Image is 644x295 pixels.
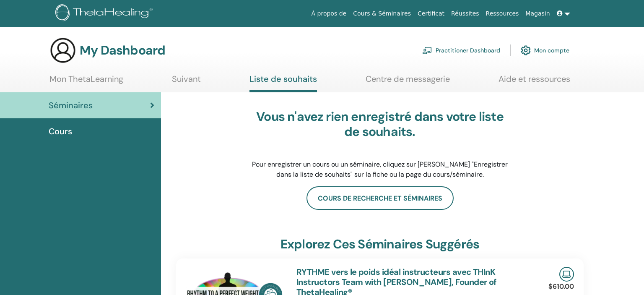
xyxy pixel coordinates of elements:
[422,41,500,60] a: Practitioner Dashboard
[521,43,531,57] img: cog.svg
[559,267,574,282] img: Live Online Seminar
[522,6,553,21] a: Magasin
[499,74,570,90] a: Aide et ressources
[350,6,414,21] a: Cours & Séminaires
[306,186,454,210] a: Cours de recherche et séminaires
[49,99,93,112] span: Séminaires
[172,74,201,90] a: Suivant
[308,6,350,21] a: À propos de
[548,282,574,292] p: $610.00
[49,74,123,90] a: Mon ThetaLearning
[521,41,569,60] a: Mon compte
[422,47,432,54] img: chalkboard-teacher.svg
[248,109,512,139] h3: Vous n'avez rien enregistré dans votre liste de souhaits.
[483,6,522,21] a: Ressources
[280,237,479,252] h3: Explorez ces séminaires suggérés
[414,6,448,21] a: Certificat
[448,6,482,21] a: Réussites
[80,43,165,58] h3: My Dashboard
[249,74,317,92] a: Liste de souhaits
[49,37,76,64] img: generic-user-icon.jpg
[248,159,512,180] p: Pour enregistrer un cours ou un séminaire, cliquez sur [PERSON_NAME] "Enregistrer dans la liste d...
[55,4,156,23] img: logo.png
[366,74,450,90] a: Centre de messagerie
[49,125,72,138] span: Cours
